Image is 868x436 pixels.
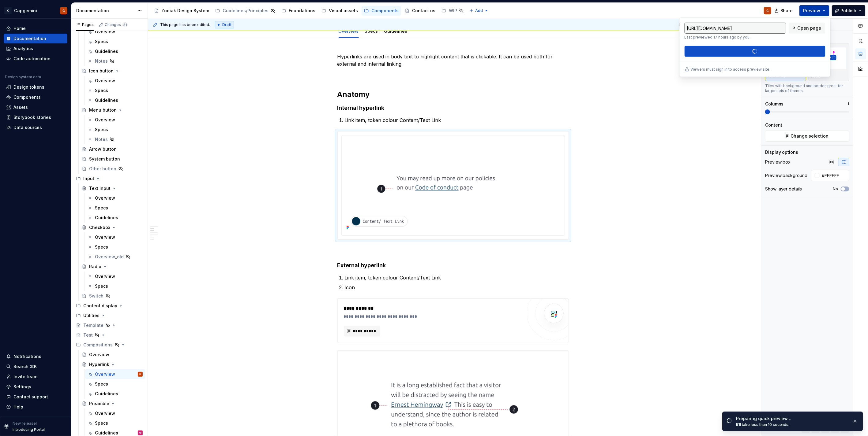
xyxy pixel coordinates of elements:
div: Overview [89,352,109,358]
a: Overview [85,408,145,418]
p: Link item, token colour Content/Text Link [345,116,569,124]
a: Specs [85,242,145,252]
a: Arrow button [79,144,145,154]
a: Guidelines/Principles [213,6,278,16]
p: Icon [345,284,569,291]
a: Overview [339,28,359,34]
div: G [62,8,65,13]
div: Help [13,404,23,410]
a: Preamble [79,399,145,408]
a: Assets [4,102,67,112]
div: Guidelines [95,215,118,221]
div: Tiles with background and border, great for larger sets of frames. [765,83,849,93]
button: Help [4,402,67,412]
a: Overview [85,232,145,242]
button: Notifications [4,352,67,361]
a: Specs [85,379,145,389]
a: Specs [85,203,145,213]
div: Content [765,122,782,128]
a: Specs [85,86,145,95]
a: Overview_old [85,252,145,262]
div: Components [13,94,41,100]
a: Overview [85,27,145,37]
a: Invite team [4,372,67,382]
div: Specs [95,39,108,45]
div: Notifications [13,353,41,360]
div: Contact support [13,394,48,400]
a: Hyperlink [79,360,145,369]
div: Overview [95,29,115,35]
div: Content display [73,301,145,311]
a: Other button [79,164,145,174]
div: Specs [95,127,108,133]
a: Overview [85,272,145,281]
div: Guidelines [95,97,118,103]
span: Change selection [791,133,829,139]
a: Notes [85,135,145,144]
div: Test [83,332,93,338]
div: Overview [95,195,115,201]
span: Open page [798,25,821,31]
a: Documentation [4,34,67,43]
div: Guidelines [95,48,118,54]
div: Notes [95,58,108,64]
div: Utilities [73,311,145,320]
div: Utilities [83,312,100,319]
div: Specs [95,205,108,211]
button: CCapgeminiG [1,4,70,17]
div: Compositions [83,342,113,348]
label: No [833,187,838,191]
a: Template [73,320,145,330]
h4: Internal hyperlink [337,104,569,112]
div: Icon button [89,68,114,74]
a: Foundations [279,6,318,16]
div: Template [83,322,103,328]
div: Page tree [152,5,466,17]
button: Contact support [4,392,67,402]
p: Link item, token colour Content/Text Link [345,274,569,281]
div: Arrow button [89,146,117,152]
div: Preparing quick preview… [736,416,847,422]
div: Columns [765,101,784,107]
div: System button [89,156,120,162]
div: Specs [363,24,381,37]
div: Capgemini [14,8,37,14]
div: WIP [449,8,457,14]
span: Publish [841,8,857,14]
a: Open page [789,23,825,34]
div: Settings [13,384,31,390]
a: Checkbox [79,223,145,232]
span: Preview [803,8,821,14]
div: Overview [95,117,115,123]
a: System button [79,154,145,164]
div: Design system data [5,75,41,79]
div: Documentation [76,8,134,14]
a: Zodiak Design System [152,6,212,16]
div: Preview box [765,159,791,165]
a: Guidelines [85,213,145,223]
div: Specs [95,381,108,387]
div: Guidelines [95,391,118,397]
a: Test [73,330,145,340]
div: Components [371,8,399,14]
span: 21 [122,22,128,27]
div: KB [139,430,142,436]
a: Settings [4,382,67,392]
div: Specs [95,244,108,250]
p: Introducing Portal [13,427,45,432]
div: Search ⌘K [13,364,37,370]
a: Specs [365,28,378,34]
a: WIP [439,6,466,16]
a: Specs [85,281,145,291]
span: This page has been edited. [160,22,210,27]
a: Code automation [4,54,67,64]
div: Other button [89,166,116,172]
div: Specs [95,87,108,94]
div: Checkbox [89,224,110,231]
div: Foundations [289,8,315,14]
div: Pages [76,22,94,27]
div: Input [83,176,94,182]
a: Guidelines [384,28,408,34]
div: Guidelines/Principles [223,8,269,14]
a: Design tokens [4,82,67,92]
